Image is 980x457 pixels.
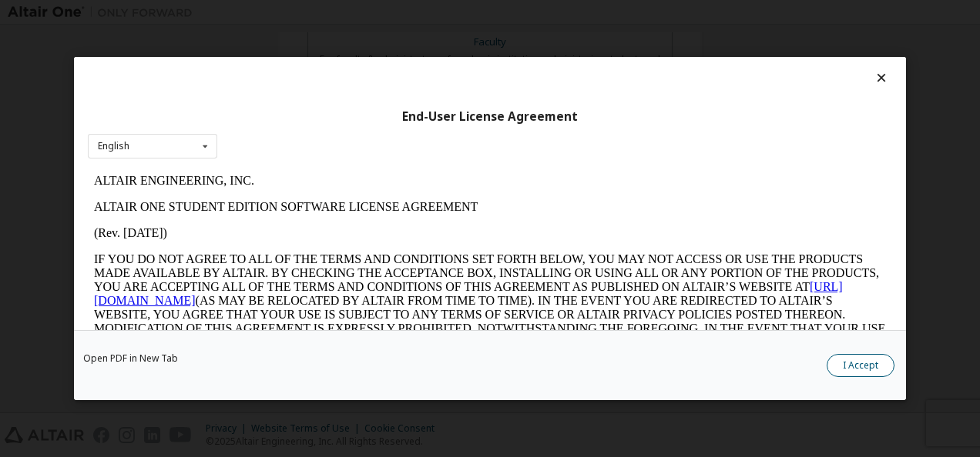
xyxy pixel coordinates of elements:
[88,109,892,125] div: End-User License Agreement
[83,354,178,363] a: Open PDF in New Tab
[6,58,798,72] p: (Rev. [DATE])
[6,32,798,46] p: ALTAIR ONE STUDENT EDITION SOFTWARE LICENSE AGREEMENT
[6,6,798,20] p: ALTAIR ENGINEERING, INC.
[98,142,129,151] div: English
[827,354,894,377] button: I Accept
[6,112,755,139] a: [URL][DOMAIN_NAME]
[6,85,798,195] p: IF YOU DO NOT AGREE TO ALL OF THE TERMS AND CONDITIONS SET FORTH BELOW, YOU MAY NOT ACCESS OR USE...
